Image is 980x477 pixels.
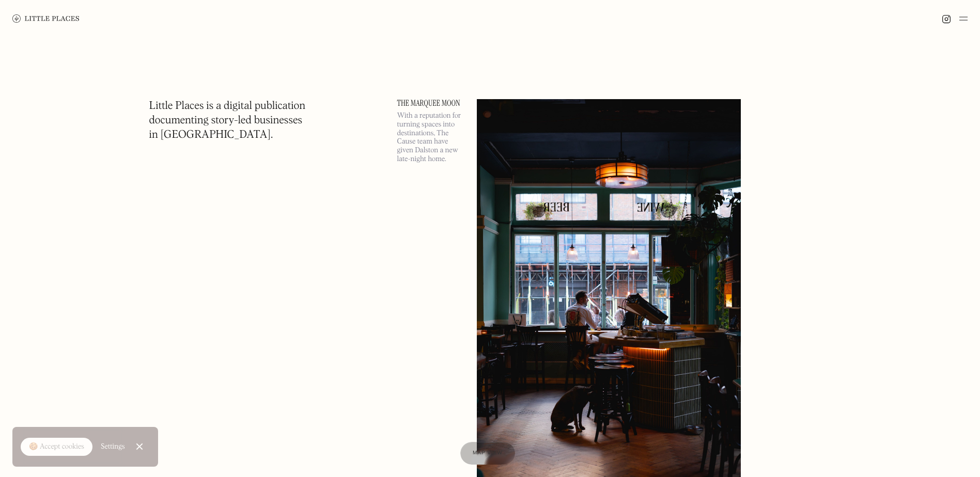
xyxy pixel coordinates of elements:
h1: Little Places is a digital publication documenting story-led businesses in [GEOGRAPHIC_DATA]. [149,99,306,142]
div: 🍪 Accept cookies [29,442,84,452]
p: With a reputation for turning spaces into destinations, The Cause team have given Dalston a new l... [397,112,464,164]
div: Settings [101,443,125,450]
a: 🍪 Accept cookies [21,438,92,456]
a: Settings [101,435,125,458]
a: The Marquee Moon [397,99,464,107]
a: Map view [460,442,515,465]
span: Map view [473,450,503,456]
a: Close Cookie Popup [129,436,150,457]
